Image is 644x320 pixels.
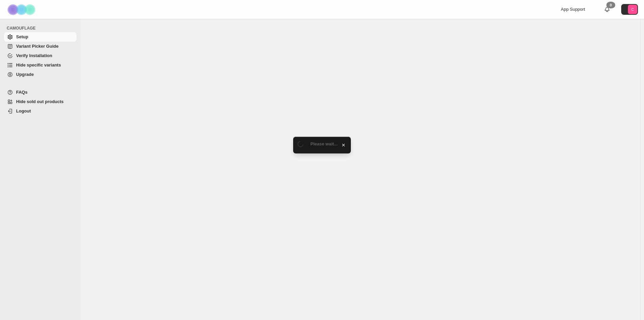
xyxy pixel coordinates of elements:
button: Avatar with initials C [621,4,638,15]
a: FAQs [4,88,76,97]
span: FAQs [16,90,28,95]
span: Please wait... [311,141,338,146]
span: App Support [561,7,585,12]
a: Upgrade [4,70,76,79]
a: Setup [4,32,76,42]
text: C [631,7,634,11]
span: Hide sold out products [16,99,64,104]
span: Logout [16,108,31,113]
span: Hide specific variants [16,62,61,67]
a: 0 [604,6,610,13]
img: Camouflage [5,0,39,19]
a: Variant Picker Guide [4,42,76,51]
span: Verify Installation [16,53,52,58]
a: Hide specific variants [4,60,76,70]
span: CAMOUFLAGE [7,26,77,31]
a: Hide sold out products [4,97,76,106]
span: Variant Picker Guide [16,44,58,49]
a: Logout [4,106,76,116]
a: Verify Installation [4,51,76,60]
span: Setup [16,34,28,39]
div: 0 [606,2,615,8]
span: Upgrade [16,72,34,77]
span: Avatar with initials C [628,5,637,14]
